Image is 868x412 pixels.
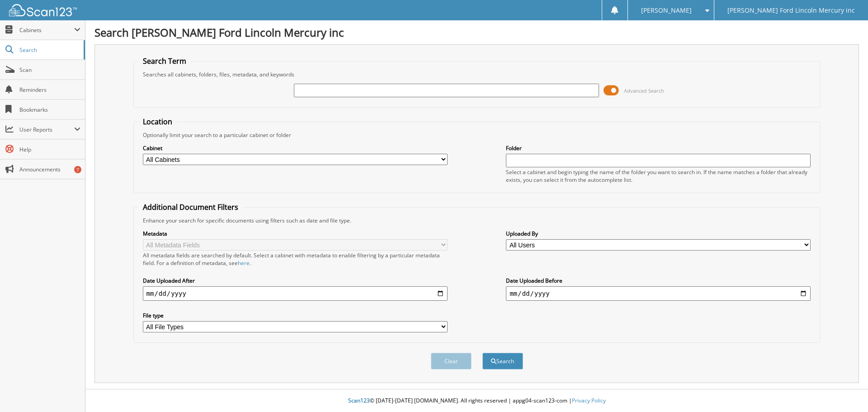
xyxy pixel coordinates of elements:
input: end [506,286,811,301]
input: start [143,286,448,301]
span: User Reports [19,126,74,133]
label: Uploaded By [506,230,811,237]
label: Folder [506,144,811,152]
label: Metadata [143,230,448,237]
legend: Location [138,117,177,127]
span: [PERSON_NAME] [641,8,692,13]
div: Enhance your search for specific documents using filters such as date and file type. [138,217,816,224]
span: Help [19,146,80,153]
legend: Additional Document Filters [138,202,243,212]
div: 7 [74,166,81,173]
label: File type [143,312,448,319]
span: Reminders [19,86,80,94]
h1: Search [PERSON_NAME] Ford Lincoln Mercury inc [94,25,859,40]
label: Cabinet [143,144,448,152]
a: here [238,259,250,267]
span: Scan123 [348,397,370,404]
div: Optionally limit your search to a particular cabinet or folder [138,131,816,139]
label: Date Uploaded Before [506,277,811,284]
span: Bookmarks [19,106,80,114]
span: [PERSON_NAME] Ford Lincoln Mercury inc [727,8,855,13]
span: Search [19,46,79,54]
button: Search [482,353,523,369]
span: Advanced Search [624,87,664,94]
span: Scan [19,66,80,74]
span: Announcements [19,166,80,173]
div: © [DATE]-[DATE] [DOMAIN_NAME]. All rights reserved | appg04-scan123-com | [85,390,868,412]
legend: Search Term [138,56,191,66]
div: All metadata fields are searched by default. Select a cabinet with metadata to enable filtering b... [143,251,448,267]
a: Privacy Policy [572,397,606,404]
button: Clear [431,353,472,369]
img: scan123-logo-white.svg [9,4,77,16]
div: Select a cabinet and begin typing the name of the folder you want to search in. If the name match... [506,168,811,184]
span: Cabinets [19,26,74,34]
div: Searches all cabinets, folders, files, metadata, and keywords [138,71,816,78]
label: Date Uploaded After [143,277,448,284]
